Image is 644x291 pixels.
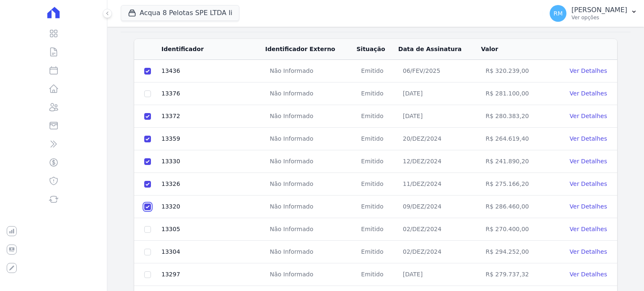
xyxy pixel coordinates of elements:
td: 06/FEV/2025 [398,60,480,82]
td: 02/DEZ/2024 [398,218,480,241]
td: R$ 286.460,00 [480,196,549,218]
td: 13320 [161,196,265,218]
td: 13326 [161,173,265,196]
th: Valor [480,39,549,60]
td: Não Informado [265,82,356,105]
button: RM [PERSON_NAME] Ver opções [543,2,644,25]
td: Não Informado [265,173,356,196]
td: [DATE] [398,105,480,128]
td: Não Informado [265,263,356,286]
a: Ver Detalhes [570,67,607,74]
td: R$ 294.252,00 [480,241,549,263]
a: Ver Detalhes [570,226,607,232]
a: Ver Detalhes [570,180,607,187]
span: RM [553,10,563,16]
td: 13297 [161,263,265,286]
td: 02/DEZ/2024 [398,241,480,263]
td: Emitido [356,82,398,105]
td: 12/DEZ/2024 [398,150,480,173]
a: Ver Detalhes [570,248,607,255]
td: R$ 270.400,00 [480,218,549,241]
td: Não Informado [265,105,356,128]
td: R$ 279.737,32 [480,263,549,286]
td: 13376 [161,82,265,105]
a: Ver Detalhes [570,113,607,119]
td: 13305 [161,218,265,241]
td: Não Informado [265,241,356,263]
td: 20/DEZ/2024 [398,128,480,150]
td: Não Informado [265,196,356,218]
td: 13330 [161,150,265,173]
td: Não Informado [265,128,356,150]
td: Emitido [356,150,398,173]
td: 13304 [161,241,265,263]
a: Ver Detalhes [570,158,607,165]
a: Ver Detalhes [570,203,607,210]
td: Emitido [356,173,398,196]
td: R$ 280.383,20 [480,105,549,128]
td: R$ 275.166,20 [480,173,549,196]
a: Ver Detalhes [570,135,607,142]
a: Ver Detalhes [570,271,607,278]
td: 13359 [161,128,265,150]
td: 13436 [161,60,265,82]
td: Não Informado [265,218,356,241]
td: R$ 264.619,40 [480,128,549,150]
td: R$ 320.239,00 [480,60,549,82]
td: R$ 241.890,20 [480,150,549,173]
td: 11/DEZ/2024 [398,173,480,196]
td: Não Informado [265,60,356,82]
td: Emitido [356,128,398,150]
td: [DATE] [398,82,480,105]
th: Identificador [161,39,265,60]
th: Situação [356,39,398,60]
td: Emitido [356,218,398,241]
td: Emitido [356,263,398,286]
p: Ver opções [571,14,627,21]
td: 09/DEZ/2024 [398,196,480,218]
td: Emitido [356,60,398,82]
button: Acqua 8 Pelotas SPE LTDA Ii [121,5,239,21]
a: Ver Detalhes [570,90,607,97]
th: Data de Assinatura [398,39,480,60]
td: Emitido [356,105,398,128]
td: 13372 [161,105,265,128]
td: Emitido [356,196,398,218]
td: [DATE] [398,263,480,286]
td: R$ 281.100,00 [480,82,549,105]
td: Emitido [356,241,398,263]
th: Identificador Externo [265,39,356,60]
td: Não Informado [265,150,356,173]
p: [PERSON_NAME] [571,6,627,14]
